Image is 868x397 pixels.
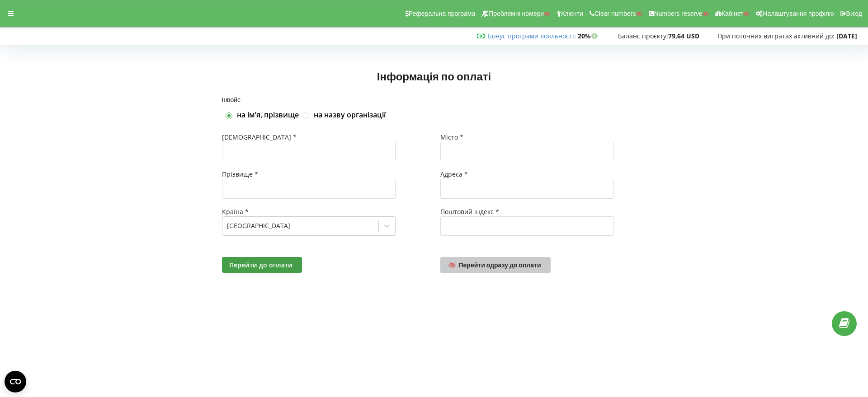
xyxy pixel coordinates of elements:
span: Clear numbers [594,10,636,17]
strong: [DATE] [836,32,857,40]
span: Кабінет [722,10,744,17]
span: Баланс проєкту: [618,32,668,40]
a: Бонус програми лояльності [488,32,574,40]
span: : [488,32,576,40]
span: Країна * [222,207,249,216]
button: Open CMP widget [5,371,26,392]
span: Перейти одразу до оплати [459,261,541,269]
span: Поштовий індекс * [440,207,499,216]
span: Налаштування профілю [763,10,834,17]
span: Клієнти [561,10,583,17]
span: Інформація по оплаті [377,70,491,83]
strong: 20% [578,32,600,40]
span: Місто * [440,133,463,141]
span: Прізвище * [222,170,258,178]
span: Numbers reserve [654,10,703,17]
button: Перейти до оплати [222,257,302,273]
strong: 79,64 USD [668,32,699,40]
span: Реферальна програма [409,10,476,17]
label: на назву організації [314,110,386,120]
span: [DEMOGRAPHIC_DATA] * [222,133,297,141]
label: на імʼя, прізвище [237,110,299,120]
span: Вихід [846,10,862,17]
span: При поточних витратах активний до: [717,32,835,40]
span: Інвойс [222,96,241,103]
span: Проблемні номери [489,10,544,17]
a: Перейти одразу до оплати [440,257,551,273]
span: Адреса * [440,170,468,178]
span: Перейти до оплати [229,261,292,269]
